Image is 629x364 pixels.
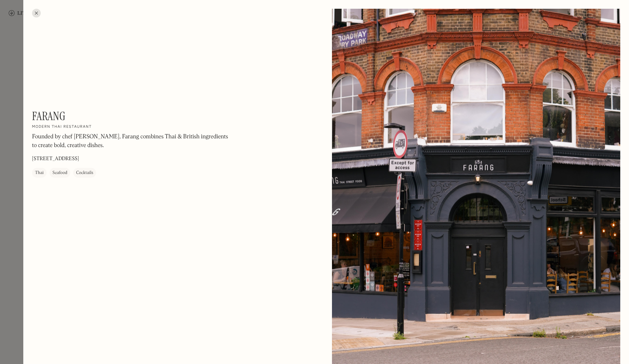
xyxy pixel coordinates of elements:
div: Cocktails [76,169,93,177]
h1: Farang [32,109,66,123]
h2: Modern Thai restaurant [32,124,92,130]
div: Seafood [52,169,67,177]
div: Thai [35,169,44,177]
p: [STREET_ADDRESS] [32,155,79,163]
p: Founded by chef [PERSON_NAME], Farang combines Thai & British ingredients to create bold, creativ... [32,132,229,150]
